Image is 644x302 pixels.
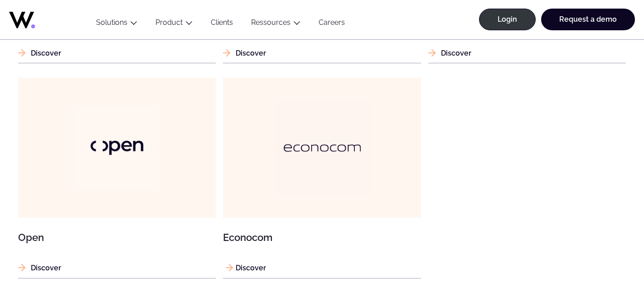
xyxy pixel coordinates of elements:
a: Careers [310,18,354,30]
a: Econocom Econocom Discover [223,78,421,278]
p: Discover [223,262,421,274]
p: Discover [428,47,626,59]
a: Product [155,18,183,27]
iframe: Chatbot [584,242,631,289]
a: Ressources [251,18,291,27]
p: Discover [223,47,421,59]
button: Ressources [242,18,310,30]
a: Login [479,9,536,30]
h3: Open [18,232,216,242]
button: Product [146,18,202,30]
p: Discover [18,47,216,59]
p: Discover [18,262,216,274]
a: Open Open Discover [18,78,216,278]
img: Open [75,106,159,190]
button: Solutions [87,18,146,30]
a: Request a demo [541,9,635,30]
img: Econocom [275,101,369,195]
a: Clients [202,18,242,30]
h3: Econocom [223,232,421,242]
